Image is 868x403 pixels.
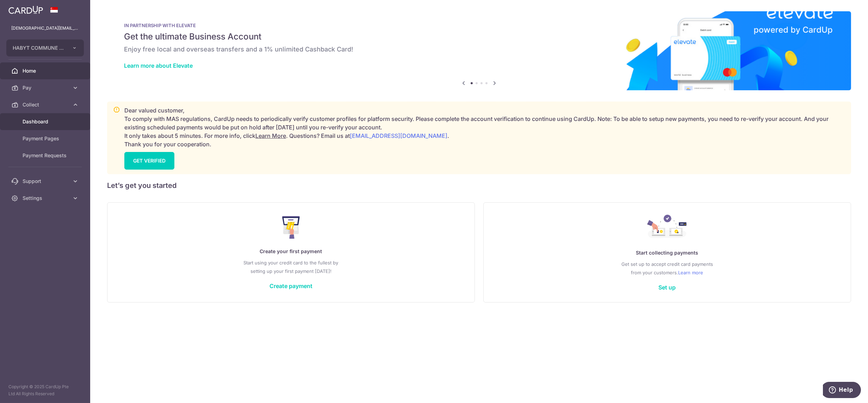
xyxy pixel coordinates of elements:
[282,216,300,239] img: Make Payment
[23,101,69,108] span: Collect
[23,118,69,125] span: Dashboard
[107,180,851,191] h5: Let’s get you started
[823,382,861,399] iframe: Opens a widget where you can find more information
[498,249,837,257] p: Start collecting payments
[350,132,447,139] a: [EMAIL_ADDRESS][DOMAIN_NAME]
[13,44,65,51] span: HABYT COMMUNE SINGAPORE 1 PTE LTD
[124,31,834,42] h5: Get the ultimate Business Account
[23,195,69,202] span: Settings
[23,135,69,142] span: Payment Pages
[498,260,837,277] p: Get set up to accept credit card payments from your customers.
[269,282,312,289] a: Create payment
[124,152,174,170] a: GET VERIFIED
[678,268,703,277] a: Learn more
[255,132,286,139] a: Learn More
[124,23,834,28] p: IN PARTNERSHIP WITH ELEVATE
[23,67,69,74] span: Home
[124,62,193,69] a: Learn more about Elevate
[122,247,460,256] p: Create your first payment
[122,258,460,275] p: Start using your credit card to the fullest by setting up your first payment [DATE]!
[8,6,43,14] img: CardUp
[124,106,845,148] p: Dear valued customer, To comply with MAS regulations, CardUp needs to periodically verify custome...
[23,84,69,91] span: Pay
[659,284,676,291] a: Set up
[23,178,69,185] span: Support
[647,215,687,240] img: Collect Payment
[124,45,834,54] h6: Enjoy free local and overseas transfers and a 1% unlimited Cashback Card!
[107,11,851,90] img: Renovation banner
[6,39,84,56] button: HABYT COMMUNE SINGAPORE 1 PTE LTD
[11,25,79,32] p: [DEMOGRAPHIC_DATA][EMAIL_ADDRESS][DOMAIN_NAME]
[23,152,69,159] span: Payment Requests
